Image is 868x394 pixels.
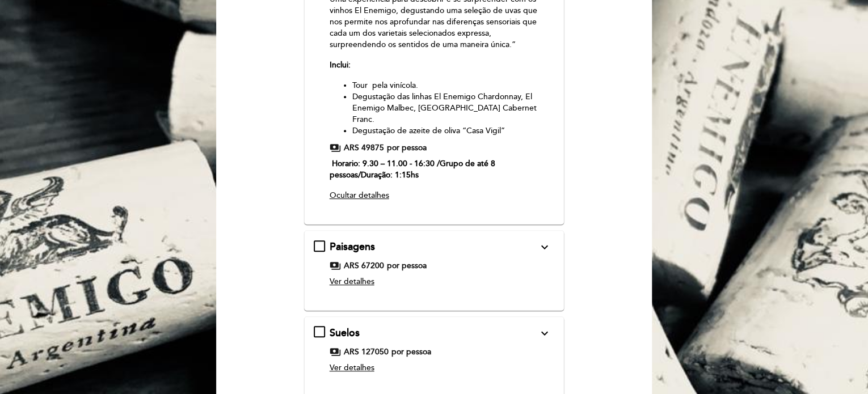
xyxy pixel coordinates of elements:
[352,81,418,90] span: Tour pela vinícola.
[537,327,551,340] i: expand_more
[391,346,431,358] span: por pessoa
[314,240,555,292] md-checkbox: Paisagens expand_more Uma experiência para viajar por Mendoza e suas paisagens através dos vinhos...
[330,327,360,339] span: Suelos
[352,92,537,124] span: Degustação das linhas El Enemigo Chardonnay, El Enemigo Malbec, [GEOGRAPHIC_DATA] Cabernet Franc.
[330,240,375,253] span: Paisagens
[330,277,374,286] span: Ver detalhes
[534,326,554,341] button: expand_more
[330,363,374,372] span: Ver detalhes
[314,326,555,378] md-checkbox: Suelos expand_more Uma experiência para explorar a diversidade dos solos e sua influência na expr...
[387,260,427,272] span: por pessoa
[344,142,384,154] span: ARS 49875
[330,346,341,358] span: payments
[344,260,384,272] span: ARS 67200
[537,240,551,254] i: expand_more
[534,240,554,255] button: expand_more
[330,60,351,70] strong: Inclui:
[330,260,341,272] span: payments
[330,142,341,154] span: payments
[387,142,427,154] span: por pessoa
[330,159,495,180] strong: Horario: 9.30 – 11.00 - 16:30 /Grupo de até 8 pessoas/Duração: 1:15hs
[352,126,505,135] span: Degustação de azeite de oliva “Casa Vigil”
[344,346,389,358] span: ARS 127050
[330,190,389,200] span: Ocultar detalhes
